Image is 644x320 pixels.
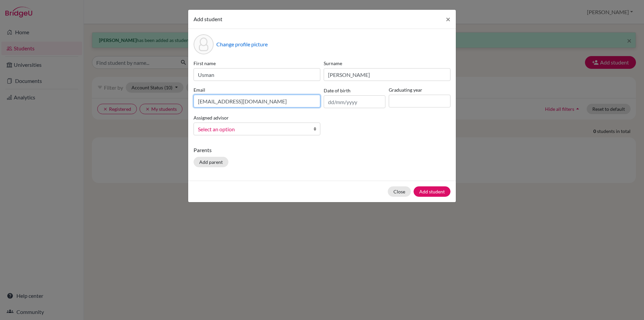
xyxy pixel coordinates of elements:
span: Select an option [198,125,307,134]
label: Graduating year [389,86,450,93]
button: Add student [414,186,450,197]
span: × [446,14,450,24]
input: dd/mm/yyyy [324,95,385,108]
label: Assigned advisor [194,114,229,121]
span: Add student [194,16,222,22]
button: Close [440,10,456,29]
label: Date of birth [324,87,351,94]
label: Email [194,86,320,93]
button: Close [388,186,411,197]
label: Surname [324,60,450,67]
div: Profile picture [194,34,214,54]
button: Add parent [194,157,228,167]
p: Parents [194,146,450,154]
label: First name [194,60,320,67]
